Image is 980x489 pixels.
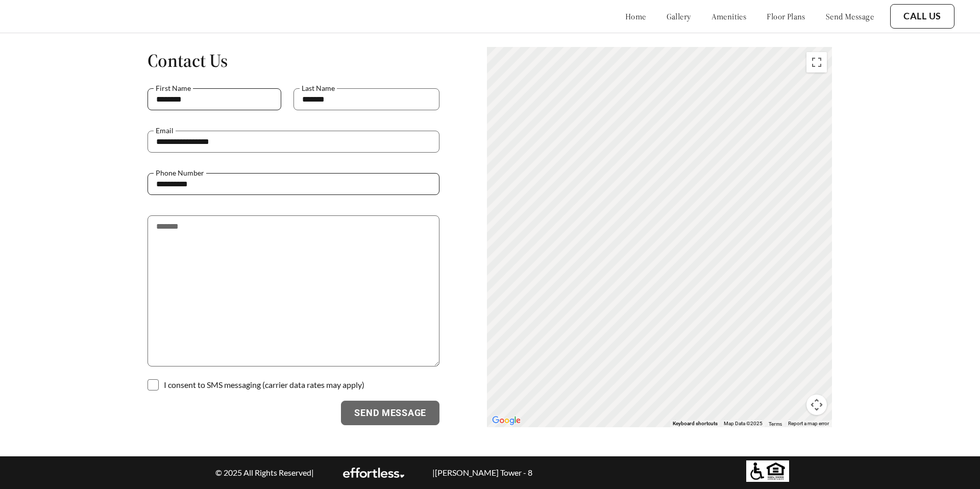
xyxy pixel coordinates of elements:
p: © 2025 All Rights Reserved | [210,468,319,477]
a: Open this area in Google Maps (opens a new window) [489,414,523,427]
img: EA Logo [343,468,404,478]
a: floor plans [767,11,805,21]
img: Equal housing logo [746,460,789,482]
a: Call Us [903,11,941,22]
p: | [PERSON_NAME] Tower - 8 [428,468,536,477]
button: Send Message [341,401,439,425]
button: Keyboard shortcuts [673,420,718,427]
a: Report a map error [788,421,829,426]
h1: Contact Us [148,49,439,72]
a: home [625,11,646,21]
img: Google [489,414,523,427]
a: Terms (opens in new tab) [769,421,782,427]
a: send message [826,11,874,21]
button: Call Us [890,4,954,29]
a: gallery [667,11,691,21]
a: amenities [712,11,747,21]
span: Map Data ©2025 [724,421,763,426]
button: Map camera controls [806,395,827,415]
button: Toggle fullscreen view [806,52,827,72]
